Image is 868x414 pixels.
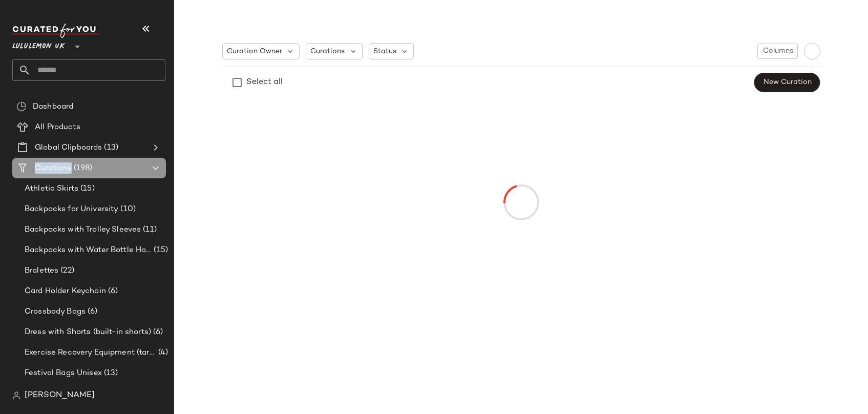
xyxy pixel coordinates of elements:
[25,306,86,318] span: Crossbody Bags
[86,306,97,318] span: (6)
[72,162,92,174] span: (198)
[762,47,793,55] span: Columns
[757,44,797,59] button: Columns
[25,347,156,359] span: Exercise Recovery Equipment (target mobility + muscle recovery equipment)
[118,203,136,215] span: (10)
[763,78,811,87] span: New Curation
[25,203,118,215] span: Backpacks for University
[102,142,118,154] span: (13)
[25,389,95,402] span: [PERSON_NAME]
[141,224,157,236] span: (11)
[152,244,168,256] span: (15)
[151,326,163,338] span: (6)
[754,73,820,92] button: New Curation
[102,367,118,379] span: (13)
[156,347,168,359] span: (4)
[35,121,80,133] span: All Products
[25,326,151,338] span: Dress with Shorts (built-in shorts)
[373,46,396,57] span: Status
[12,24,99,38] img: cfy_white_logo.C9jOOHJF.svg
[12,391,20,400] img: svg%3e
[25,285,106,297] span: Card Holder Keychain
[35,162,72,174] span: Curations
[78,183,95,195] span: (15)
[25,224,141,236] span: Backpacks with Trolley Sleeves
[25,244,152,256] span: Backpacks with Water Bottle Holder
[12,35,65,53] span: Lululemon UK
[16,101,27,112] img: svg%3e
[25,183,78,195] span: Athletic Skirts
[58,265,74,277] span: (22)
[106,285,118,297] span: (6)
[33,101,73,113] span: Dashboard
[227,46,282,57] span: Curation Owner
[25,265,58,277] span: Bralettes
[246,76,283,89] div: Select all
[25,367,102,379] span: Festival Bags Unisex
[35,142,102,154] span: Global Clipboards
[310,46,345,57] span: Curations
